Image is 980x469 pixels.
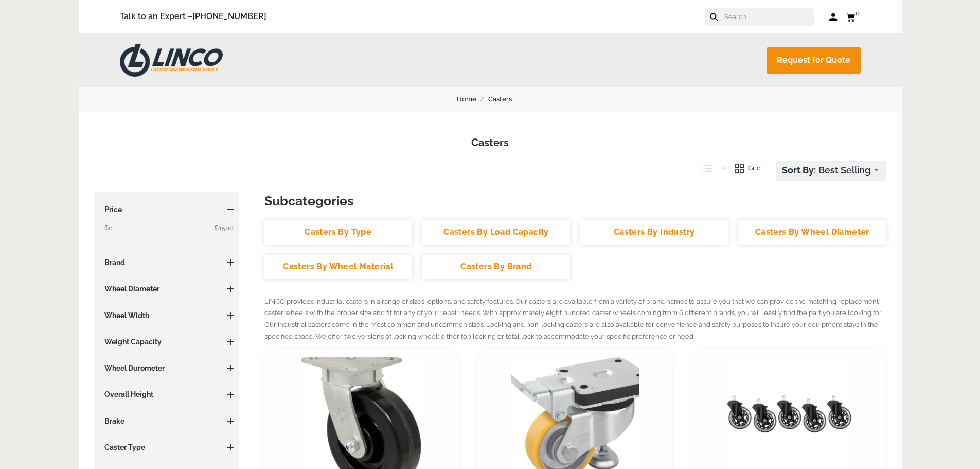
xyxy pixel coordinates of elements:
[120,10,266,24] span: Talk to an Expert –
[580,220,728,245] a: Casters By Industry
[99,337,234,347] h3: Weight Capacity
[264,255,412,279] a: Casters By Wheel Material
[422,220,570,245] a: Casters By Load Capacity
[99,442,234,453] h3: Caster Type
[99,204,234,215] h3: Price
[99,310,234,321] h3: Wheel Width
[829,12,838,22] a: Log in
[457,94,488,105] a: Home
[264,220,412,245] a: Casters By Type
[422,255,570,279] a: Casters By Brand
[99,416,234,426] h3: Brake
[99,284,234,294] h3: Wheel Diameter
[264,192,886,210] h3: Subcategories
[696,161,727,176] button: List
[846,10,861,23] a: 0
[104,224,113,232] span: $0
[856,9,860,17] span: 0
[488,94,524,105] a: Casters
[767,47,861,74] a: Request for Quote
[727,161,761,176] button: Grid
[192,11,266,21] a: [PHONE_NUMBER]
[99,257,234,268] h3: Brand
[264,296,886,343] p: LINCO provides industrial casters in a range of sizes, options, and safety features. Our casters ...
[94,135,886,150] h1: Casters
[120,44,223,77] img: LINCO CASTERS & INDUSTRIAL SUPPLY
[723,8,814,26] input: Search
[738,220,886,245] a: Casters By Wheel Diameter
[215,222,234,234] span: $1500
[99,363,234,373] h3: Wheel Durometer
[99,389,234,399] h3: Overall Height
